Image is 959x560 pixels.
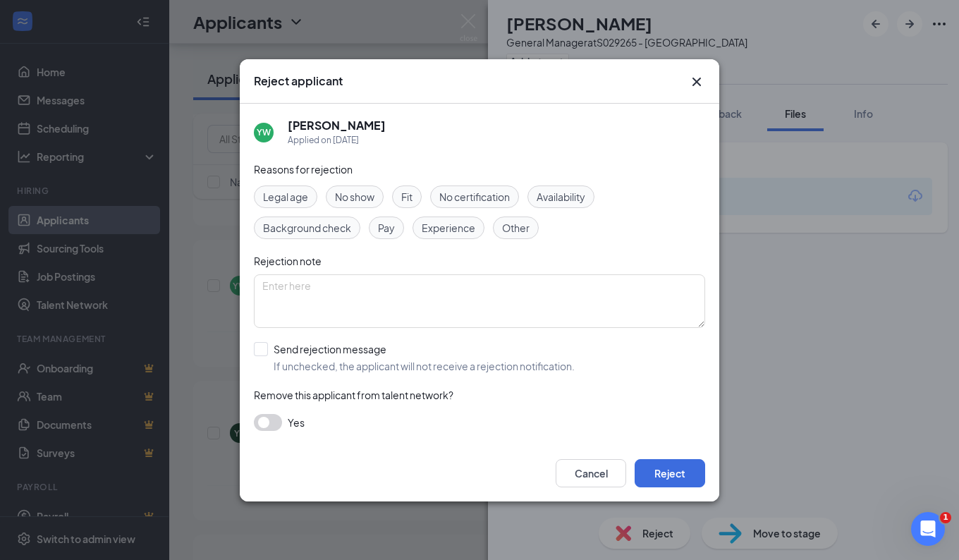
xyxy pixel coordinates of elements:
[254,163,353,176] span: Reasons for rejection
[422,220,475,236] span: Experience
[254,255,322,267] span: Rejection note
[502,220,530,236] span: Other
[288,414,305,431] span: Yes
[556,459,626,487] button: Cancel
[911,512,945,546] iframe: Intercom live chat
[288,118,386,133] h5: [PERSON_NAME]
[335,189,374,205] span: No show
[254,389,453,401] span: Remove this applicant from talent network?
[257,126,271,138] div: YW
[940,512,951,523] span: 1
[688,73,705,90] svg: Cross
[263,220,351,236] span: Background check
[378,220,395,236] span: Pay
[688,73,705,90] button: Close
[254,73,343,89] h3: Reject applicant
[263,189,308,205] span: Legal age
[439,189,510,205] span: No certification
[288,133,386,147] div: Applied on [DATE]
[635,459,705,487] button: Reject
[401,189,413,205] span: Fit
[537,189,585,205] span: Availability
